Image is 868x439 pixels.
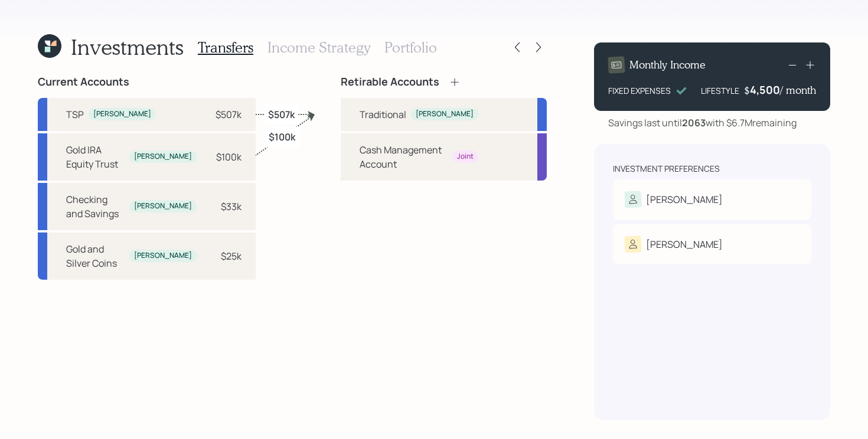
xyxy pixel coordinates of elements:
div: Gold IRA Equity Trust [66,143,125,171]
div: TSP [66,107,84,122]
div: [PERSON_NAME] [646,192,723,207]
div: $507k [216,107,242,122]
div: Gold and Silver Coins [66,242,125,270]
div: FIXED EXPENSES [608,84,671,97]
div: [PERSON_NAME] [646,237,723,251]
div: Joint [457,152,474,162]
div: Traditional [360,107,406,122]
div: Savings last until with $6.7M remaining [608,116,797,130]
h4: Current Accounts [38,76,129,89]
div: $25k [221,249,242,263]
b: 2063 [682,116,706,129]
h3: Transfers [198,39,253,56]
h4: $ [744,84,750,97]
div: [PERSON_NAME] [93,109,151,119]
h3: Income Strategy [267,39,370,56]
h1: Investments [71,34,184,60]
div: [PERSON_NAME] [416,109,474,119]
h4: / month [780,84,816,97]
h4: Monthly Income [629,58,706,71]
div: $100k [216,150,242,164]
div: Investment Preferences [613,163,720,175]
label: $507k [268,107,295,120]
h4: Retirable Accounts [341,76,439,89]
div: Cash Management Account [360,143,448,171]
div: 4,500 [750,83,780,97]
label: $100k [269,130,295,143]
div: Checking and Savings [66,192,125,221]
div: $33k [221,199,242,214]
div: LIFESTYLE [701,84,739,97]
div: [PERSON_NAME] [134,251,192,261]
h3: Portfolio [384,39,437,56]
div: [PERSON_NAME] [134,201,192,211]
div: [PERSON_NAME] [134,152,192,162]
